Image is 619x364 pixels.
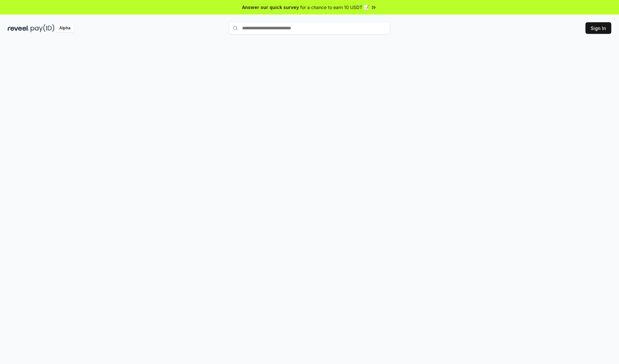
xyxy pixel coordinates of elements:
img: pay_id [31,24,54,32]
img: reveel_dark [8,24,29,32]
span: Answer our quick survey [242,4,299,11]
div: Alpha [56,24,74,32]
button: Sign In [585,22,611,34]
span: for a chance to earn 10 USDT 📝 [300,4,369,11]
